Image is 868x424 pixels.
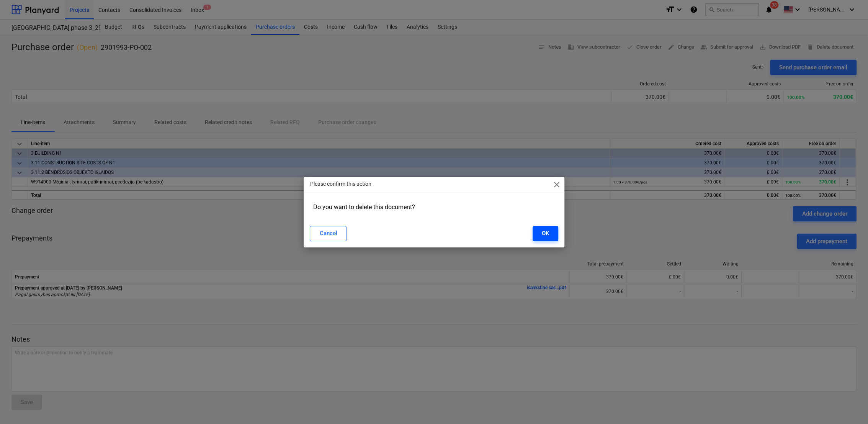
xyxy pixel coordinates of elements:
button: OK [533,226,558,241]
div: Cancel [319,228,337,238]
p: Please confirm this action [310,180,371,188]
span: close [552,180,561,189]
iframe: Chat Widget [830,387,868,424]
button: Cancel [310,226,347,241]
div: Do you want to delete this document? [310,200,558,214]
div: OK [542,228,549,238]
